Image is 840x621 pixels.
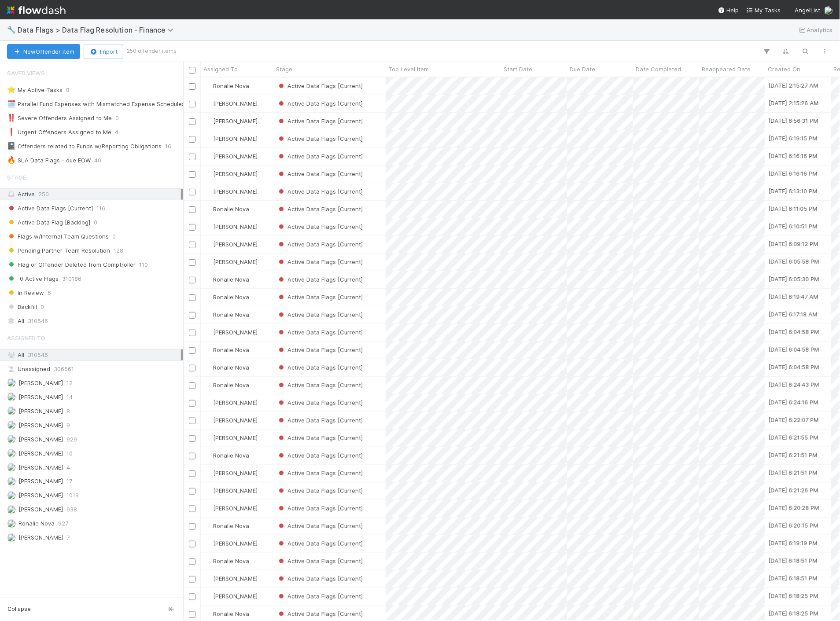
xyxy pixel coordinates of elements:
[769,345,819,354] div: [DATE] 6:04:58 PM
[213,294,249,301] span: Ronalie Nova
[277,258,363,265] span: Active Data Flags [Current]
[205,258,212,265] img: avatar_487f705b-1efa-4920-8de6-14528bcda38c.png
[769,187,818,195] div: [DATE] 6:13:10 PM
[769,451,818,459] div: [DATE] 6:21:51 PM
[48,287,51,298] span: 6
[277,293,363,301] div: Active Data Flags [Current]
[205,434,212,441] img: avatar_487f705b-1efa-4920-8de6-14528bcda38c.png
[205,382,212,389] img: avatar_0d9988fd-9a15-4cc7-ad96-88feab9e0fa9.png
[277,469,363,478] div: Active Data Flags [Current]
[277,328,363,337] div: Active Data Flags [Current]
[277,257,363,266] div: Active Data Flags [Current]
[277,310,363,319] div: Active Data Flags [Current]
[277,522,363,530] div: Active Data Flags [Current]
[213,382,249,389] span: Ronalie Nova
[7,463,16,472] img: avatar_c0d2ec3f-77e2-40ea-8107-ee7bdb5edede.png
[276,65,292,73] span: Stage
[205,82,212,89] img: avatar_0d9988fd-9a15-4cc7-ad96-88feab9e0fa9.png
[7,301,37,312] span: Backfill
[277,557,363,566] div: Active Data Flags [Current]
[205,575,212,582] img: avatar_487f705b-1efa-4920-8de6-14528bcda38c.png
[7,329,45,347] span: Assigned To
[189,67,195,73] input: Toggle All Rows Selected
[204,381,249,390] div: Ronalie Nova
[204,187,258,196] div: [PERSON_NAME]
[213,241,258,248] span: [PERSON_NAME]
[114,245,123,256] span: 128
[189,259,195,266] input: Toggle Row Selected
[41,301,44,312] span: 0
[205,487,212,494] img: avatar_d7f67417-030a-43ce-a3ce-a315a3ccfd08.png
[205,223,212,230] img: avatar_b6a6ccf4-6160-40f7-90da-56c3221167ae.png
[213,593,258,600] span: [PERSON_NAME]
[213,452,249,459] span: Ronalie Nova
[205,610,212,617] img: avatar_0d9988fd-9a15-4cc7-ad96-88feab9e0fa9.png
[205,522,212,529] img: avatar_0d9988fd-9a15-4cc7-ad96-88feab9e0fa9.png
[18,26,178,34] span: Data Flags > Data Flag Resolution - Finance
[769,380,819,389] div: [DATE] 6:24:43 PM
[189,277,195,283] input: Toggle Row Selected
[205,558,212,565] img: avatar_0d9988fd-9a15-4cc7-ad96-88feab9e0fa9.png
[205,153,212,160] img: avatar_d7f67417-030a-43ce-a3ce-a315a3ccfd08.png
[94,217,97,228] span: 0
[277,558,363,565] span: Active Data Flags [Current]
[7,491,16,500] img: avatar_487f705b-1efa-4920-8de6-14528bcda38c.png
[205,346,212,353] img: avatar_0d9988fd-9a15-4cc7-ad96-88feab9e0fa9.png
[277,187,363,196] div: Active Data Flags [Current]
[277,451,363,460] div: Active Data Flags [Current]
[204,81,249,90] div: Ronalie Nova
[213,100,258,107] span: [PERSON_NAME]
[7,44,80,59] button: NewOffender item
[205,452,212,459] img: avatar_0d9988fd-9a15-4cc7-ad96-88feab9e0fa9.png
[769,363,819,371] div: [DATE] 6:04:58 PM
[213,522,249,529] span: Ronalie Nova
[66,85,70,96] span: 8
[115,113,119,124] span: 0
[769,99,819,107] div: [DATE] 2:15:26 AM
[769,275,819,283] div: [DATE] 6:05:30 PM
[7,287,44,298] span: In Review
[824,6,833,15] img: avatar_c7c7de23-09de-42ad-8e02-7981c37ee075.png
[7,85,63,96] div: My Active Tasks
[189,171,195,178] input: Toggle Row Selected
[277,593,363,600] span: Active Data Flags [Current]
[277,399,363,406] span: Active Data Flags [Current]
[204,134,258,143] div: [PERSON_NAME]
[189,594,195,600] input: Toggle Row Selected
[7,421,16,430] img: avatar_e5ec2f5b-afc7-4357-8cf1-2139873d70b1.png
[277,100,363,107] span: Active Data Flags [Current]
[277,240,363,249] div: Active Data Flags [Current]
[277,134,363,143] div: Active Data Flags [Current]
[7,26,16,33] span: 🔧
[205,364,212,371] img: avatar_0d9988fd-9a15-4cc7-ad96-88feab9e0fa9.png
[189,470,195,477] input: Toggle Row Selected
[769,292,818,301] div: [DATE] 6:19:47 AM
[277,188,363,195] span: Active Data Flags [Current]
[769,151,818,160] div: [DATE] 6:16:16 PM
[7,203,93,214] span: Active Data Flags [Current]
[7,169,26,186] span: Stage
[277,470,363,477] span: Active Data Flags [Current]
[204,275,249,284] div: Ronalie Nova
[213,575,258,582] span: [PERSON_NAME]
[7,245,110,256] span: Pending Partner Team Resolution
[38,191,49,198] span: 250
[205,135,212,142] img: avatar_d7f67417-030a-43ce-a3ce-a315a3ccfd08.png
[277,487,363,494] span: Active Data Flags [Current]
[189,611,195,618] input: Toggle Row Selected
[189,118,195,125] input: Toggle Row Selected
[189,559,195,565] input: Toggle Row Selected
[277,381,363,390] div: Active Data Flags [Current]
[213,399,258,406] span: [PERSON_NAME]
[769,609,818,618] div: [DATE] 6:18:25 PM
[7,435,16,444] img: avatar_d7f67417-030a-43ce-a3ce-a315a3ccfd08.png
[205,118,212,125] img: avatar_487f705b-1efa-4920-8de6-14528bcda38c.png
[213,188,258,195] span: [PERSON_NAME]
[769,486,818,495] div: [DATE] 6:21:26 PM
[768,65,800,73] span: Created On
[277,540,363,547] span: Active Data Flags [Current]
[213,206,249,213] span: Ronalie Nova
[54,364,74,375] span: 306561
[769,521,818,530] div: [DATE] 6:20:15 PM
[204,205,249,213] div: Ronalie Nova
